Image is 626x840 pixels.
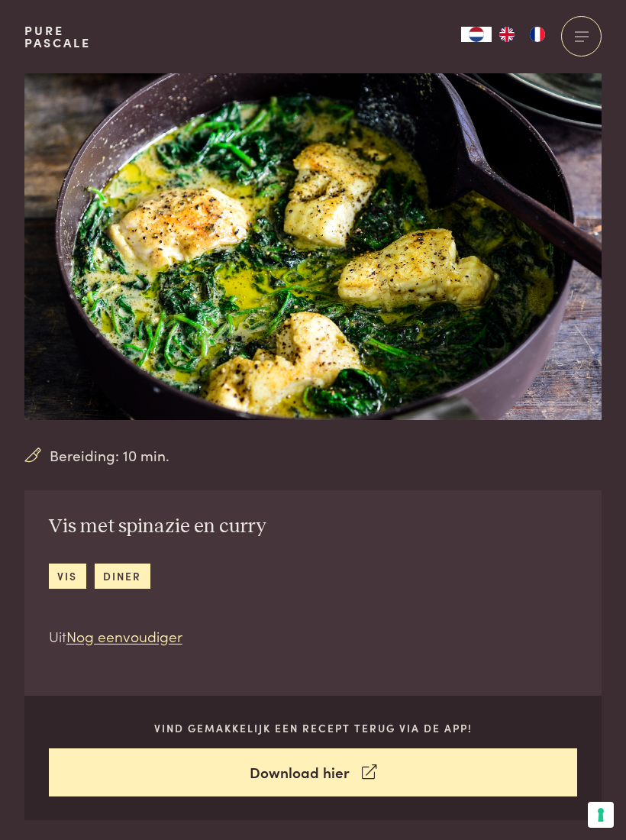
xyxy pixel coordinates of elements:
[49,625,266,648] p: Uit
[522,27,553,42] a: FR
[49,720,578,736] p: Vind gemakkelijk een recept terug via de app!
[24,24,91,49] a: PurePascale
[588,802,614,828] button: Uw voorkeuren voor toestemming voor trackingtechnologieën
[461,27,492,42] a: NL
[461,27,492,42] div: Language
[95,564,150,589] a: diner
[49,748,578,796] a: Download hier
[461,27,553,42] aside: Language selected: Nederlands
[49,515,266,539] h2: Vis met spinazie en curry
[66,625,182,646] a: Nog eenvoudiger
[492,27,553,42] ul: Language list
[49,564,86,589] a: vis
[50,444,169,467] span: Bereiding: 10 min.
[24,73,602,420] img: Vis met spinazie en curry
[492,27,522,42] a: EN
